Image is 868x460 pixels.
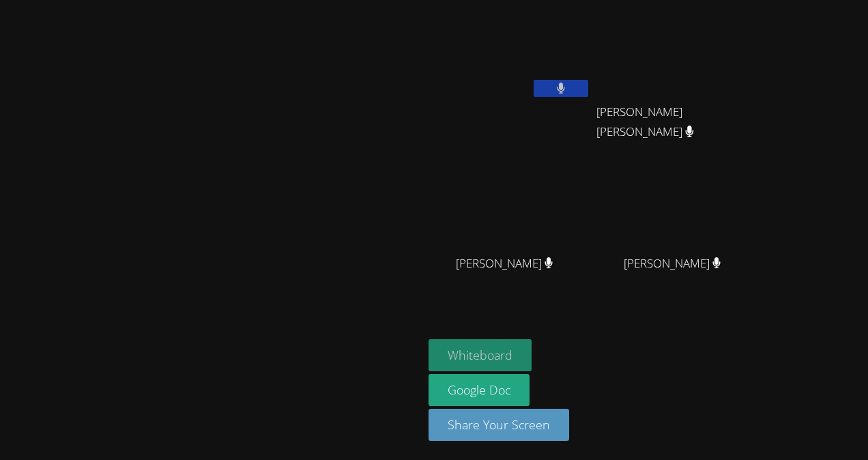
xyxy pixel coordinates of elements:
[624,254,721,274] span: [PERSON_NAME]
[429,409,569,441] button: Share Your Screen
[456,254,553,274] span: [PERSON_NAME]
[596,102,748,142] span: [PERSON_NAME] [PERSON_NAME]
[429,374,530,406] a: Google Doc
[429,339,532,371] button: Whiteboard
